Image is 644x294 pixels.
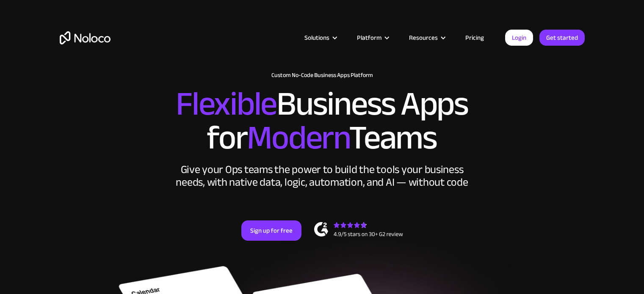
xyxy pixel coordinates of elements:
[346,32,398,43] div: Platform
[304,32,329,43] div: Solutions
[176,72,276,135] span: Flexible
[357,32,381,43] div: Platform
[60,87,585,155] h2: Business Apps for Teams
[398,32,455,43] div: Resources
[241,220,301,241] a: Sign up for free
[174,163,470,189] div: Give your Ops teams the power to build the tools your business needs, with native data, logic, au...
[60,31,111,44] a: home
[294,32,346,43] div: Solutions
[455,32,495,43] a: Pricing
[539,30,585,46] a: Get started
[409,32,438,43] div: Resources
[247,106,349,169] span: Modern
[505,30,533,46] a: Login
